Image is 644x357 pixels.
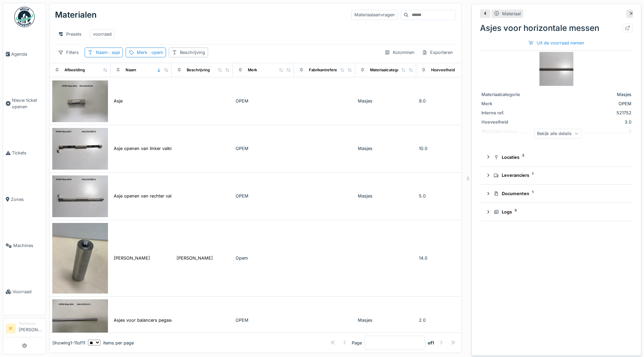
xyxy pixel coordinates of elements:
div: Documenten [494,190,625,197]
img: Asjes Gehard [52,223,108,294]
span: : asje [108,50,120,55]
div: OPEM [236,317,291,323]
div: Page [352,339,362,346]
div: Asje openen van rechter valklep transportbak [114,193,208,199]
a: Voorraad [3,269,46,315]
a: Zones [3,176,46,222]
span: Nieuw ticket openen [12,97,43,110]
div: 3.0 [535,119,631,125]
img: Asje [52,80,108,122]
div: voorraad [93,31,112,37]
div: Logs [494,209,625,215]
div: Bekijk alle details [534,129,582,138]
div: Asjes voor balancers pegaso [114,317,174,323]
div: Beschrijving [180,49,205,56]
div: Beschrijving [187,68,210,73]
div: Locaties [494,154,625,161]
div: Leveranciers [494,172,625,178]
div: Naam [126,68,136,73]
div: Masjes [358,193,413,199]
div: 521752 [535,110,631,116]
summary: Leveranciers1 [483,169,630,182]
div: Showing 1 - 11 of 11 [52,339,85,346]
span: Tickets [12,150,43,156]
img: Badge_color-CXgf-gQk.svg [14,7,35,27]
img: Asjes voor horizontale messen [539,52,573,86]
div: [PERSON_NAME] [114,255,150,261]
div: Asje [114,98,123,104]
span: Agenda [11,51,43,57]
span: : opem [147,50,163,55]
a: IK Technicus[PERSON_NAME] [6,321,43,337]
img: Asje openen van rechter valklep transportbak [52,175,108,217]
div: Materialen [55,6,97,24]
div: OPEM [236,98,291,104]
div: 14.0 [419,255,475,261]
strong: of 1 [428,339,434,346]
div: items per page [88,339,134,346]
li: [PERSON_NAME] [19,321,43,336]
div: Naam [96,49,120,56]
div: 9.0 [419,98,475,104]
div: Merk [137,49,163,56]
div: 10.0 [419,145,475,152]
summary: Documenten1 [483,187,630,200]
div: OPEM [236,145,291,152]
li: IK [6,323,16,334]
a: Agenda [3,31,46,77]
div: Masjes [358,317,413,323]
span: Voorraad [13,288,43,295]
a: Nieuw ticket openen [3,77,46,130]
summary: Logs5 [483,206,630,218]
div: Hoeveelheid [481,119,532,125]
div: Materiaal [502,11,521,17]
span: Zones [11,196,43,203]
div: Kolommen [382,48,418,57]
div: Merk [248,68,257,73]
div: Materiaalaanvragen [351,10,398,20]
div: Masjes [358,145,413,152]
img: Asjes voor balancers pegaso [52,299,108,341]
div: Uit de voorraad nemen [526,38,587,48]
div: Interne ref. [481,110,532,116]
div: 5.0 [419,193,475,199]
div: Masjes [535,91,631,98]
div: Fabrikantreferentie [309,68,344,73]
div: Masjes [358,98,413,104]
div: Technicus [19,321,43,326]
div: [PERSON_NAME] [177,255,213,261]
div: Opem [236,255,291,261]
div: 2.0 [419,317,475,323]
div: Merk [481,100,532,107]
div: OPEM [236,193,291,199]
summary: Locaties2 [483,151,630,164]
a: Tickets [3,130,46,176]
div: Asjes voor horizontale messen [480,22,633,34]
div: OPEM [535,100,631,107]
div: Hoeveelheid [431,68,455,73]
div: Materiaalcategorie [370,68,404,73]
div: Afbeelding [65,68,85,73]
div: Exporteren [419,48,456,57]
a: Machines [3,223,46,269]
span: Machines [13,242,43,249]
div: Materiaalcategorie [481,91,532,98]
div: Presets [55,29,85,39]
div: Filters [55,48,82,57]
img: Asje openen van linker valklep transportbak [52,128,108,170]
div: Asje openen van linker valklep transportbak [114,145,204,152]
